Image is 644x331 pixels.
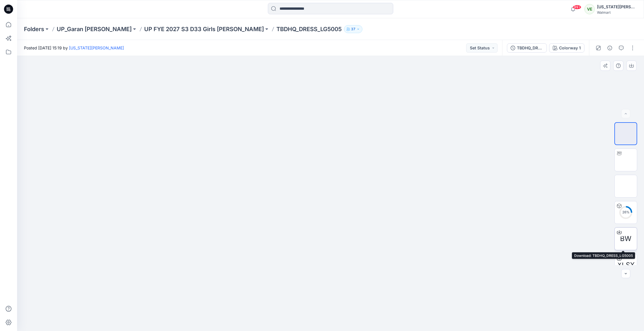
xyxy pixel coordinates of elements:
[57,25,132,33] a: UP_Garan [PERSON_NAME]
[559,45,581,51] div: Colorway 1
[24,45,124,51] span: Posted [DATE] 15:19 by
[573,5,581,9] span: 99+
[620,234,631,244] span: BW
[351,26,355,32] p: 37
[597,3,637,10] div: [US_STATE][PERSON_NAME]
[144,25,264,33] a: UP FYE 2027 S3 D33 Girls [PERSON_NAME]
[344,25,362,33] button: 37
[24,25,44,33] a: Folders
[619,210,633,215] div: 26 %
[617,260,635,270] span: XLSX
[549,43,584,53] button: Colorway 1
[276,25,342,33] p: TBDHQ_DRESS_LG5005
[605,43,614,53] button: Details
[507,43,547,53] button: TBDHQ_DRESS_LG5005
[597,10,637,15] div: Walmart
[584,4,595,14] div: VE
[517,45,543,51] div: TBDHQ_DRESS_LG5005
[69,45,124,50] a: [US_STATE][PERSON_NAME]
